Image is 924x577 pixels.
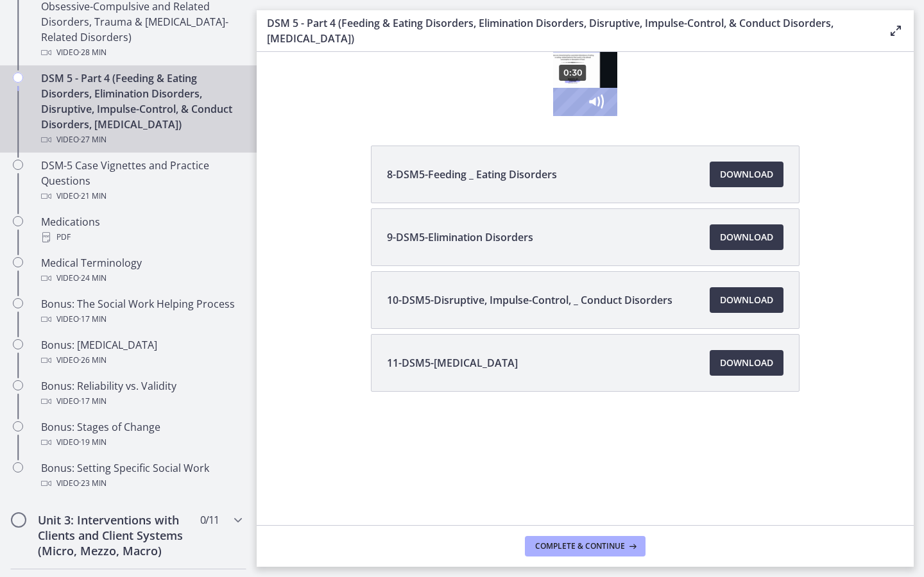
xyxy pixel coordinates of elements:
[41,476,241,491] div: Video
[710,350,783,376] a: Download
[387,230,533,245] span: 9-DSM5-Elimination Disorders
[535,541,625,551] span: Complete & continue
[387,355,518,371] span: 11-DSM5-[MEDICAL_DATA]
[41,419,241,450] div: Bonus: Stages of Change
[41,378,241,409] div: Bonus: Reliability vs. Validity
[79,435,107,450] span: · 19 min
[41,132,241,147] div: Video
[720,355,773,371] span: Download
[79,476,107,491] span: · 23 min
[79,188,107,204] span: · 21 min
[710,224,783,250] a: Download
[79,312,107,327] span: · 17 min
[79,271,107,286] span: · 24 min
[79,394,107,409] span: · 17 min
[720,167,773,182] span: Download
[41,460,241,491] div: Bonus: Setting Specific Social Work
[41,394,241,409] div: Video
[38,512,194,558] h2: Unit 3: Interventions with Clients and Client Systems (Micro, Mezzo, Macro)
[387,292,672,308] span: 10-DSM5-Disruptive, Impulse-Control, _ Conduct Disorders
[41,353,241,368] div: Video
[79,45,107,60] span: · 28 min
[41,435,241,450] div: Video
[41,312,241,327] div: Video
[710,287,783,313] a: Download
[257,52,914,116] iframe: Video Lesson
[200,512,219,528] span: 0 / 11
[41,296,241,327] div: Bonus: The Social Work Helping Process
[41,158,241,204] div: DSM-5 Case Vignettes and Practice Questions
[41,255,241,286] div: Medical Terminology
[267,15,868,46] h3: DSM 5 - Part 4 (Feeding & Eating Disorders, Elimination Disorders, Disruptive, Impulse-Control, &...
[41,337,241,368] div: Bonus: [MEDICAL_DATA]
[720,230,773,245] span: Download
[41,188,241,204] div: Video
[79,353,107,368] span: · 26 min
[41,230,241,245] div: PDF
[387,167,557,182] span: 8-DSM5-Feeding _ Eating Disorders
[720,292,773,308] span: Download
[79,132,107,147] span: · 27 min
[41,271,241,286] div: Video
[525,536,646,556] button: Complete & continue
[41,214,241,245] div: Medications
[41,45,241,60] div: Video
[710,162,783,187] a: Download
[41,71,241,147] div: DSM 5 - Part 4 (Feeding & Eating Disorders, Elimination Disorders, Disruptive, Impulse-Control, &...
